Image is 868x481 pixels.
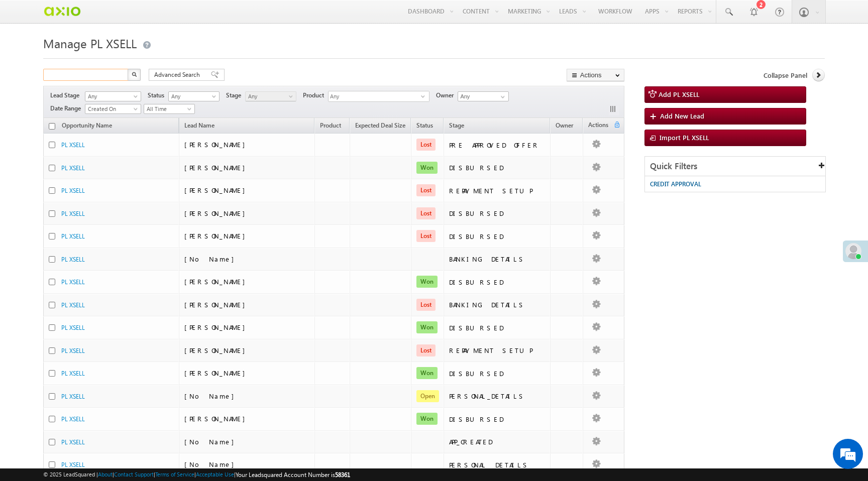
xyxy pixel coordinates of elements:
span: Stage [449,122,464,129]
img: Custom Logo [43,3,81,20]
span: Lead Name [179,120,220,133]
a: PL XSELL [61,438,85,446]
a: PL XSELL [61,187,85,194]
span: select [421,94,429,98]
a: Any [245,91,296,101]
span: Lead Stage [50,91,83,100]
span: [PERSON_NAME] [184,209,250,217]
div: PERSONAL_DETAILS [449,392,546,401]
a: Any [85,91,141,101]
span: Add PL XSELL [659,90,699,98]
span: [PERSON_NAME] [184,140,250,149]
div: REPAYMENT SETUP [449,346,546,355]
span: Actions [583,119,613,133]
span: Advanced Search [154,70,203,79]
a: About [98,471,113,477]
img: d_60004797649_company_0_60004797649 [17,53,42,66]
span: Stage [226,91,245,100]
button: Actions [567,69,624,81]
span: Any [85,92,138,101]
a: All Time [144,104,195,114]
span: [No Name] [184,460,239,468]
span: Expected Deal Size [355,122,405,129]
span: Opportunity Name [62,122,112,129]
span: [No Name] [184,437,239,446]
em: Start Chat [137,309,182,323]
a: Terms of Service [155,471,194,477]
span: [PERSON_NAME] [184,300,250,309]
span: Won [416,367,438,379]
span: Collapse Panel [764,71,807,80]
a: PL XSELL [61,370,85,377]
div: DISBURSED [449,209,546,218]
span: Product [320,122,341,129]
span: Lost [416,344,436,356]
a: PL XSELL [61,393,85,400]
div: DISBURSED [449,369,546,378]
div: DISBURSED [449,163,546,172]
span: [PERSON_NAME] [184,231,250,240]
a: Show All Items [495,92,508,102]
a: Any [168,91,220,101]
span: CREDIT APPROVAL [650,180,701,188]
a: Contact Support [114,471,154,477]
a: Expected Deal Size [350,120,410,133]
a: PL XSELL [61,210,85,217]
span: Owner [556,122,573,129]
span: Lost [416,230,436,242]
span: Lost [416,184,436,196]
div: PERSONAL DETAILS [449,460,546,469]
span: Won [416,276,438,288]
a: PL XSELL [61,324,85,331]
div: APP_CREATED [449,437,546,446]
div: REPAYMENT SETUP [449,186,546,195]
input: Check all records [49,123,55,130]
div: Minimize live chat window [165,5,189,29]
span: Import PL XSELL [660,133,709,142]
span: [PERSON_NAME] [184,163,250,172]
a: PL XSELL [61,256,85,263]
span: Date Range [50,104,85,113]
a: PL XSELL [61,141,85,149]
span: [No Name] [184,392,239,400]
span: [PERSON_NAME] [184,323,250,331]
span: © 2025 LeadSquared | | | | | [43,470,350,479]
span: [PERSON_NAME] [184,186,250,194]
div: PRE APPROVED OFFER [449,141,546,150]
img: Search [132,72,137,77]
div: Chat with us now [52,53,169,66]
span: Manage PL XSELL [43,35,137,51]
span: Won [416,162,438,174]
span: Lost [416,207,436,219]
a: Acceptable Use [196,471,234,477]
a: Opportunity Name [57,120,117,133]
span: Product [303,91,328,100]
span: Lost [416,299,436,311]
a: Stage [444,120,469,133]
span: Status [148,91,168,100]
a: PL XSELL [61,415,85,423]
span: 58361 [335,471,350,478]
input: Type to Search [458,91,509,101]
span: All Time [144,104,192,113]
a: PL XSELL [61,164,85,172]
div: DISBURSED [449,415,546,424]
span: Any [169,92,216,101]
div: Quick Filters [645,157,825,176]
span: Won [416,321,438,333]
div: DISBURSED [449,232,546,241]
div: DISBURSED [449,278,546,287]
span: [PERSON_NAME] [184,346,250,354]
span: Open [416,390,439,402]
textarea: Type your message and hit 'Enter' [13,93,183,301]
span: Lost [416,139,436,151]
div: Any [328,91,429,102]
a: PL XSELL [61,232,85,240]
span: Owner [436,91,458,100]
span: Any [246,92,293,101]
span: Your Leadsquared Account Number is [236,471,350,478]
a: PL XSELL [61,347,85,354]
div: BANKING DETAILS [449,300,546,309]
span: Add New Lead [660,111,704,120]
span: Won [416,413,438,425]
